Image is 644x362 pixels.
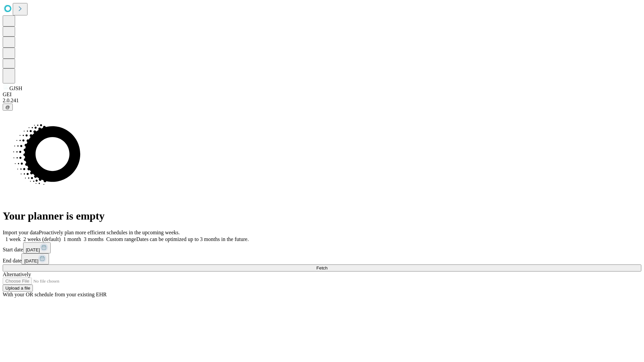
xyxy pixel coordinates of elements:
span: 1 month [63,236,81,242]
div: 2.0.241 [3,98,641,104]
span: [DATE] [24,258,38,263]
button: [DATE] [23,242,51,253]
button: @ [3,104,13,111]
span: Fetch [316,265,327,270]
span: Import your data [3,230,39,235]
span: 3 months [84,236,104,242]
button: [DATE] [21,253,49,264]
button: Fetch [3,264,641,271]
span: With your OR schedule from your existing EHR [3,292,107,297]
span: Alternatively [3,271,31,277]
h1: Your planner is empty [3,210,641,222]
button: Upload a file [3,285,33,292]
span: Custom range [106,236,136,242]
span: 2 weeks (default) [23,236,61,242]
span: 1 week [5,236,21,242]
span: Dates can be optimized up to 3 months in the future. [136,236,249,242]
span: [DATE] [26,247,40,252]
span: @ [5,105,10,110]
span: Proactively plan more efficient schedules in the upcoming weeks. [39,230,180,235]
span: GJSH [9,85,22,91]
div: Start date [3,242,641,253]
div: End date [3,253,641,264]
div: GEI [3,92,641,98]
